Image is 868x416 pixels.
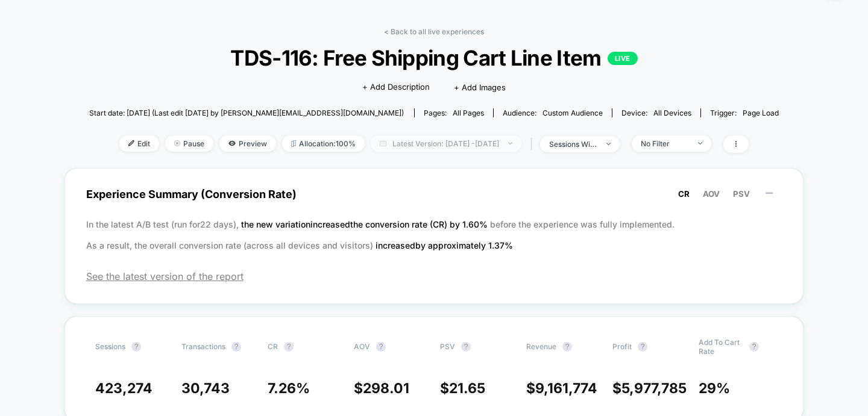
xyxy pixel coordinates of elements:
span: Custom Audience [542,108,603,117]
span: 9,161,774 [535,380,597,397]
span: CR [268,342,278,351]
button: ? [284,342,294,352]
p: LIVE [608,52,638,65]
button: CR [675,188,693,199]
span: $ [440,380,485,397]
div: Pages: [424,108,484,117]
span: Sessions [95,342,125,351]
img: edit [128,140,134,146]
span: See the latest version of the report [86,270,782,282]
span: $ [354,380,409,397]
span: PSV [733,189,750,199]
span: Profit [612,342,632,351]
span: Preview [219,135,276,152]
span: $ [526,380,597,397]
span: all devices [653,108,691,117]
button: ? [131,342,141,352]
span: Add To Cart Rate [699,338,743,356]
span: Transactions [181,342,225,351]
button: ? [749,342,759,352]
div: Audience: [503,108,603,117]
span: $ [612,380,687,397]
span: + Add Description [362,81,430,93]
span: increased by approximately 1.37 % [376,240,513,250]
img: calendar [380,140,386,146]
img: end [508,142,512,144]
span: 5,977,785 [621,380,687,397]
span: Revenue [526,342,556,351]
span: Allocation: 100% [282,135,365,152]
button: ? [461,342,471,352]
button: ? [638,342,647,352]
span: all pages [453,108,484,117]
span: AOV [354,342,370,351]
div: sessions with impression [549,140,597,149]
span: Pause [165,135,213,152]
span: 7.26 % [268,380,310,397]
button: ? [231,342,241,352]
span: | [527,135,540,153]
img: rebalance [291,140,296,147]
span: Page Load [743,108,779,117]
span: 29 % [699,380,730,397]
button: PSV [729,188,753,199]
img: end [174,140,180,146]
span: Edit [119,135,159,152]
span: 298.01 [363,380,409,397]
img: end [606,143,611,145]
button: ? [376,342,386,352]
span: Latest Version: [DATE] - [DATE] [371,135,521,152]
button: ? [562,342,572,352]
div: No Filter [641,139,689,148]
button: AOV [699,188,723,199]
span: PSV [440,342,455,351]
img: end [698,142,702,144]
span: CR [678,189,690,199]
span: 30,743 [181,380,230,397]
span: the new variation increased the conversion rate (CR) by 1.60 % [241,219,490,229]
span: Start date: [DATE] (Last edit [DATE] by [PERSON_NAME][EMAIL_ADDRESS][DOMAIN_NAME]) [89,108,404,117]
a: < Back to all live experiences [384,27,484,36]
div: Trigger: [710,108,779,117]
p: In the latest A/B test (run for 22 days), before the experience was fully implemented. As a resul... [86,214,782,256]
span: Device: [612,108,700,117]
span: TDS-116: Free Shipping Cart Line Item [124,45,744,70]
span: 21.65 [449,380,485,397]
span: Experience Summary (Conversion Rate) [86,181,782,208]
span: AOV [703,189,720,199]
span: + Add Images [454,82,506,92]
span: 423,274 [95,380,153,397]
